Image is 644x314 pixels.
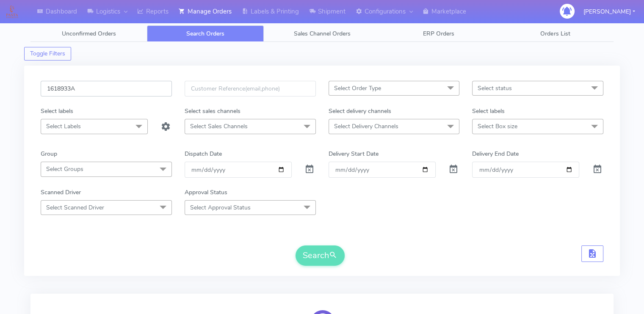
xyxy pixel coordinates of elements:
label: Select labels [472,107,505,116]
label: Group [41,149,57,158]
span: Sales Channel Orders [294,30,351,38]
span: Select Groups [46,165,83,173]
input: Order Id [41,81,172,96]
label: Select labels [41,107,73,116]
span: Unconfirmed Orders [62,30,116,38]
span: Select Labels [46,122,81,130]
label: Dispatch Date [185,149,222,158]
label: Approval Status [185,188,227,197]
span: Select Scanned Driver [46,204,104,212]
button: Toggle Filters [24,47,71,61]
label: Select delivery channels [329,107,391,116]
span: Select Delivery Channels [334,122,398,130]
span: ERP Orders [423,30,454,38]
button: Search [296,245,345,266]
span: Search Orders [186,30,224,38]
span: Select Approval Status [190,204,251,212]
span: Select Order Type [334,84,381,92]
input: Customer Reference(email,phone) [185,81,316,96]
button: [PERSON_NAME] [577,3,641,20]
span: Orders List [540,30,570,38]
span: Select status [478,84,512,92]
label: Scanned Driver [41,188,81,197]
span: Select Sales Channels [190,122,248,130]
label: Select sales channels [185,107,240,116]
span: Select Box size [478,122,517,130]
label: Delivery Start Date [329,149,379,158]
ul: Tabs [30,25,614,42]
label: Delivery End Date [472,149,519,158]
